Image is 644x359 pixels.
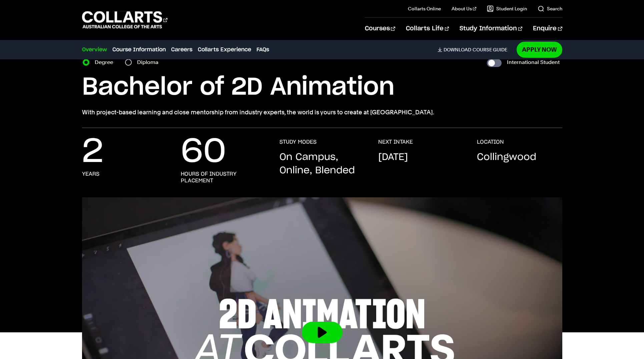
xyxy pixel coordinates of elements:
[487,5,527,12] a: Student Login
[82,108,562,117] p: With project-based learning and close mentorship from industry experts, the world is yours to cre...
[256,46,269,54] a: FAQs
[444,47,471,53] span: Download
[477,151,536,164] p: Collingwood
[279,151,365,177] p: On Campus, Online, Blended
[95,58,117,67] label: Degree
[137,58,162,67] label: Diploma
[378,151,408,164] p: [DATE]
[82,10,167,29] div: Go to homepage
[112,46,166,54] a: Course Information
[507,58,560,67] label: International Student
[365,18,395,40] a: Courses
[378,139,413,145] h3: NEXT INTAKE
[460,18,522,40] a: Study Information
[538,5,562,12] a: Search
[452,5,476,12] a: About Us
[408,5,441,12] a: Collarts Online
[181,139,226,165] p: 60
[533,18,562,40] a: Enquire
[82,139,103,165] p: 2
[181,171,266,184] h3: Hours of industry placement
[82,72,562,102] h1: Bachelor of 2D Animation
[438,47,513,53] a: DownloadCourse Guide
[477,139,504,145] h3: LOCATION
[406,18,449,40] a: Collarts Life
[517,42,562,57] a: Apply Now
[82,46,107,54] a: Overview
[198,46,251,54] a: Collarts Experience
[171,46,192,54] a: Careers
[279,139,316,145] h3: STUDY MODES
[82,171,99,177] h3: Years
